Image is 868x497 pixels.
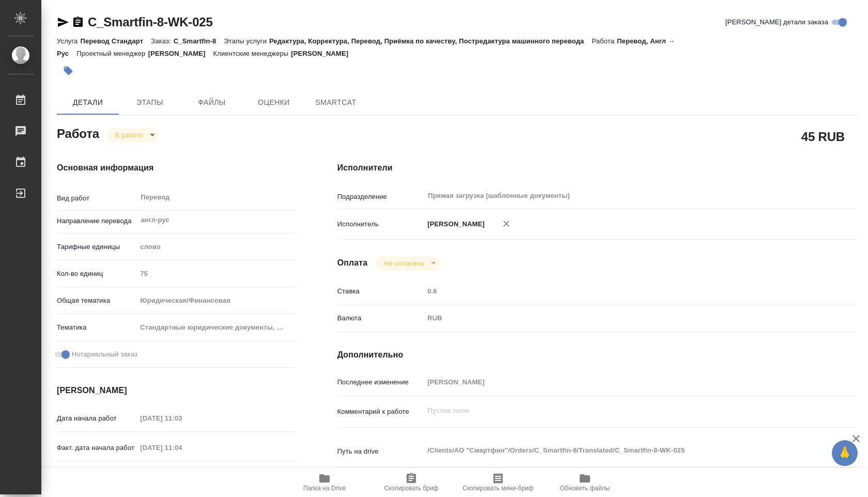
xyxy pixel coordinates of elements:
[249,96,299,109] span: Оценки
[368,468,455,497] button: Скопировать бриф
[57,322,136,333] p: Тематика
[80,37,151,45] p: Перевод Стандарт
[462,485,533,492] span: Скопировать мини-бриф
[424,284,813,299] input: Пустое поле
[136,319,296,336] div: Стандартные юридические документы, договоры, уставы
[384,485,438,492] span: Скопировать бриф
[57,242,136,252] p: Тарифные единицы
[495,212,518,235] button: Удалить исполнителя
[88,15,213,29] a: C_Smartfin-8-WK-025
[57,296,136,306] p: Общая тематика
[592,37,617,45] p: Работа
[213,50,291,57] p: Клиентские менеджеры
[337,377,424,387] p: Последнее изменение
[376,256,439,270] div: В работе
[72,16,84,28] button: Скопировать ссылку
[148,50,213,57] p: [PERSON_NAME]
[424,375,813,390] input: Пустое поле
[337,192,424,202] p: Подразделение
[72,349,137,360] span: Нотариальный заказ
[424,309,813,327] div: RUB
[281,468,368,497] button: Папка на Drive
[136,440,227,455] input: Пустое поле
[337,257,368,269] h4: Оплата
[136,467,227,482] input: Пустое поле
[725,17,828,27] span: [PERSON_NAME] детали заказа
[57,216,136,226] p: Направление перевода
[269,37,592,45] p: Редактура, Корректура, Перевод, Приёмка по качеству, Постредактура машинного перевода
[455,468,541,497] button: Скопировать мини-бриф
[337,286,424,297] p: Ставка
[151,37,173,45] p: Заказ:
[381,259,427,268] button: Не оплачена
[337,162,857,174] h4: Исполнители
[541,468,628,497] button: Обновить файлы
[136,292,296,309] div: Юридическая/Финансовая
[337,219,424,229] p: Исполнитель
[303,485,346,492] span: Папка на Drive
[174,37,224,45] p: C_Smartfin-8
[136,266,296,281] input: Пустое поле
[57,123,99,142] h2: Работа
[57,16,69,28] button: Скопировать ссылку для ЯМессенджера
[57,59,80,82] button: Добавить тэг
[57,269,136,279] p: Кол-во единиц
[424,442,813,459] textarea: /Clients/АО "Смартфин"/Orders/C_Smartfin-8/Translated/C_Smartfin-8-WK-025
[57,443,136,453] p: Факт. дата начала работ
[337,313,424,323] p: Валюта
[311,96,361,109] span: SmartCat
[836,442,854,464] span: 🙏
[57,384,296,397] h4: [PERSON_NAME]
[136,411,227,426] input: Пустое поле
[57,162,296,174] h4: Основная информация
[337,349,857,361] h4: Дополнительно
[63,96,113,109] span: Детали
[424,219,485,229] p: [PERSON_NAME]
[57,37,80,45] p: Услуга
[136,238,296,256] div: слово
[112,131,146,139] button: В работе
[224,37,269,45] p: Этапы услуги
[337,407,424,417] p: Комментарий к работе
[107,128,159,142] div: В работе
[57,413,136,424] p: Дата начала работ
[832,440,858,466] button: 🙏
[187,96,237,109] span: Файлы
[76,50,148,57] p: Проектный менеджер
[125,96,175,109] span: Этапы
[57,193,136,204] p: Вид работ
[337,446,424,457] p: Путь на drive
[801,128,845,145] h2: 45 RUB
[291,50,356,57] p: [PERSON_NAME]
[560,485,610,492] span: Обновить файлы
